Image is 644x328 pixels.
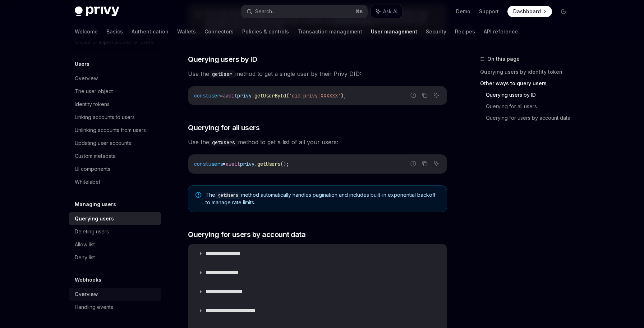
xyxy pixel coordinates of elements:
[69,163,161,176] a: UI components
[409,159,418,168] button: Report incorrect code
[69,85,161,98] a: The user object
[69,124,161,137] a: Unlinking accounts from users
[255,7,275,16] div: Search...
[223,161,226,167] span: =
[75,113,135,122] div: Linking accounts to users
[209,138,238,146] code: getUsers
[194,92,208,99] span: const
[257,161,280,167] span: getUsers
[75,214,114,223] div: Querying users
[188,229,305,240] span: Querying for users by account data
[409,91,418,100] button: Report incorrect code
[75,74,98,83] div: Overview
[75,60,89,68] h5: Users
[208,92,220,99] span: user
[69,288,161,301] a: Overview
[75,240,95,249] div: Allow list
[487,55,520,63] span: On this page
[289,92,341,99] span: 'did:privy:XXXXXX'
[455,23,475,40] a: Recipes
[241,5,367,18] button: Search...⌘K
[280,161,289,167] span: ();
[371,23,417,40] a: User management
[188,137,447,147] span: Use the method to get a list of all your users:
[558,6,569,17] button: Toggle dark mode
[69,176,161,188] a: Whitelabel
[208,161,223,167] span: users
[69,111,161,124] a: Linking accounts to users
[69,238,161,251] a: Allow list
[254,92,286,99] span: getUserById
[75,152,116,160] div: Custom metadata
[195,192,201,198] svg: Note
[220,92,223,99] span: =
[206,191,440,206] span: The method automatically handles pagination and includes built-in exponential backoff to manage r...
[420,159,429,168] button: Copy the contents from the code block
[254,161,257,167] span: .
[486,101,575,112] a: Querying for all users
[188,123,259,133] span: Querying for all users
[75,126,146,135] div: Unlinking accounts from users
[69,301,161,314] a: Handling events
[75,100,110,109] div: Identity tokens
[355,9,363,14] span: ⌘ K
[215,192,241,199] code: getUsers
[106,23,123,40] a: Basics
[75,23,98,40] a: Welcome
[75,200,116,209] h5: Managing users
[69,72,161,85] a: Overview
[480,78,575,89] a: Other ways to query users
[252,92,254,99] span: .
[371,5,402,18] button: Ask AI
[240,161,254,167] span: privy
[341,92,346,99] span: );
[480,66,575,78] a: Querying users by identity token
[69,225,161,238] a: Deleting users
[75,253,95,262] div: Deny list
[69,98,161,111] a: Identity tokens
[75,290,98,299] div: Overview
[75,303,113,311] div: Handling events
[132,23,169,40] a: Authentication
[194,161,208,167] span: const
[69,251,161,264] a: Deny list
[432,91,441,100] button: Ask AI
[242,23,289,40] a: Policies & controls
[69,137,161,150] a: Updating user accounts
[486,112,575,124] a: Querying for users by account data
[69,212,161,225] a: Querying users
[456,8,470,15] a: Demo
[223,92,237,99] span: await
[188,54,257,64] span: Querying users by ID
[513,8,541,15] span: Dashboard
[209,70,235,78] code: getUser
[75,275,101,284] h5: Webhooks
[75,139,131,147] div: Updating user accounts
[226,161,240,167] span: await
[75,178,100,186] div: Whitelabel
[484,23,518,40] a: API reference
[204,23,234,40] a: Connectors
[75,165,110,173] div: UI components
[75,87,113,96] div: The user object
[188,69,447,79] span: Use the method to get a single user by their Privy DID:
[432,159,441,168] button: Ask AI
[69,150,161,163] a: Custom metadata
[383,8,397,15] span: Ask AI
[75,6,119,17] img: dark logo
[479,8,499,15] a: Support
[177,23,196,40] a: Wallets
[286,92,289,99] span: (
[420,91,429,100] button: Copy the contents from the code block
[507,6,552,17] a: Dashboard
[298,23,362,40] a: Transaction management
[237,92,252,99] span: privy
[426,23,446,40] a: Security
[75,227,109,236] div: Deleting users
[486,89,575,101] a: Querying users by ID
